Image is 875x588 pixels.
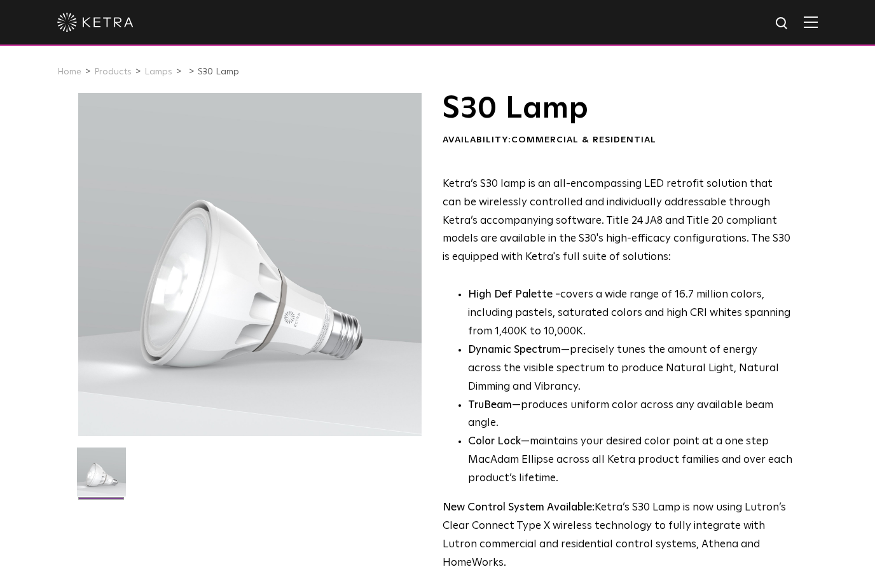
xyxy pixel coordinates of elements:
[804,16,818,28] img: Hamburger%20Nav.svg
[468,436,521,447] strong: Color Lock
[468,289,560,300] strong: High Def Palette -
[468,433,793,488] li: —maintains your desired color point at a one step MacAdam Ellipse across all Ketra product famili...
[468,286,793,341] p: covers a wide range of 16.7 million colors, including pastels, saturated colors and high CRI whit...
[468,341,793,397] li: —precisely tunes the amount of energy across the visible spectrum to produce Natural Light, Natur...
[198,67,239,76] a: S30 Lamp
[57,67,81,76] a: Home
[775,16,790,32] img: search icon
[443,502,595,513] strong: New Control System Available:
[468,397,793,434] li: —produces uniform color across any available beam angle.
[511,135,656,144] span: Commercial & Residential
[77,448,126,506] img: S30-Lamp-Edison-2021-Web-Square
[468,345,561,355] strong: Dynamic Spectrum
[144,67,172,76] a: Lamps
[57,13,134,32] img: ketra-logo-2019-white
[443,93,793,125] h1: S30 Lamp
[443,179,790,263] span: Ketra’s S30 lamp is an all-encompassing LED retrofit solution that can be wirelessly controlled a...
[443,134,793,147] div: Availability:
[94,67,132,76] a: Products
[443,499,793,573] p: Ketra’s S30 Lamp is now using Lutron’s Clear Connect Type X wireless technology to fully integrat...
[468,400,512,411] strong: TruBeam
